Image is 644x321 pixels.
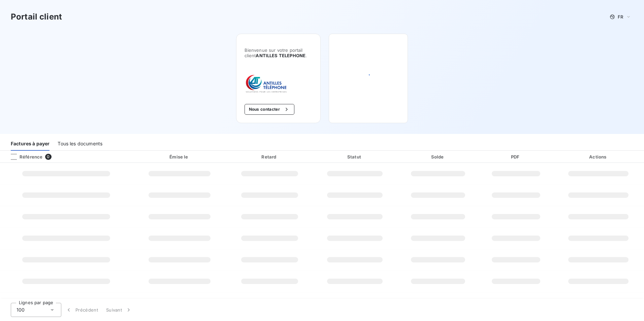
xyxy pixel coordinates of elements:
[11,137,50,151] div: Factures à payer
[245,104,294,115] button: Nous contacter
[256,53,305,58] span: ANTILLES TELEPHONE
[134,153,225,160] div: Émise le
[245,47,312,58] span: Bienvenue sur votre portail client .
[45,154,51,160] span: 0
[618,14,623,20] span: FR
[11,11,62,23] h3: Portail client
[398,153,478,160] div: Solde
[480,153,551,160] div: PDF
[554,153,643,160] div: Actions
[61,303,102,317] button: Précédent
[5,154,42,160] div: Référence
[245,74,288,93] img: Company logo
[314,153,395,160] div: Statut
[102,303,136,317] button: Suivant
[58,137,102,151] div: Tous les documents
[228,153,311,160] div: Retard
[17,307,25,313] span: 100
